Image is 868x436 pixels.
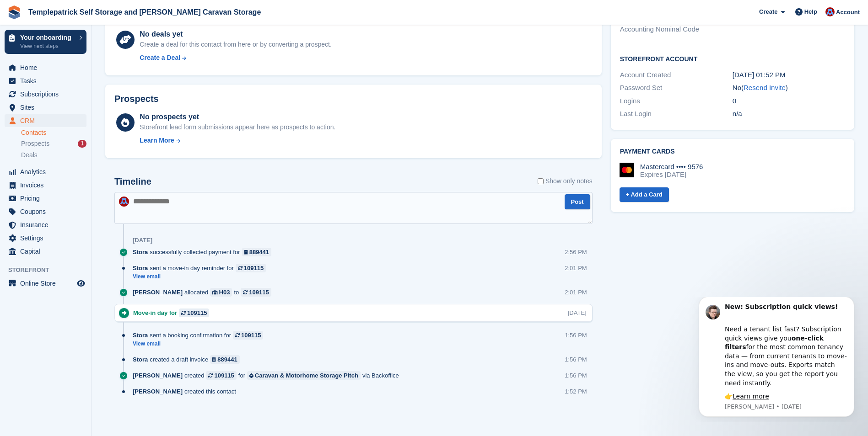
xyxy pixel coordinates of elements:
div: No deals yet [140,29,331,40]
a: menu [5,277,86,290]
span: Invoices [20,179,75,191]
div: 2:01 PM [565,264,587,272]
a: menu [5,205,86,218]
p: View next steps [20,42,75,50]
div: 109115 [214,371,234,380]
span: Sites [20,101,75,114]
a: menu [5,74,86,87]
div: Caravan & Motorhome Storage Pitch [255,371,358,380]
div: H03 [219,288,230,297]
div: 1:56 PM [565,371,587,380]
div: 2:01 PM [565,288,587,297]
div: 👉 [40,95,162,104]
div: Learn More [140,136,174,145]
a: menu [5,192,86,205]
div: Create a deal for this contact from here or by converting a prospect. [140,40,331,49]
span: Pricing [20,192,75,205]
p: Message from Steven, sent 1d ago [40,106,162,114]
a: 109115 [241,288,271,297]
div: 109115 [249,288,269,297]
iframe: Intercom notifications message [685,297,868,422]
a: Contacts [21,128,86,137]
p: Your onboarding [20,34,75,41]
a: menu [5,245,86,258]
div: 1:56 PM [565,355,587,364]
div: created for via Backoffice [133,371,404,380]
a: menu [5,232,86,245]
img: Leigh [119,197,129,207]
div: 0 [733,96,845,106]
div: Account Created [620,70,733,80]
a: 109115 [233,331,263,340]
a: H03 [210,288,232,297]
div: Mastercard •••• 9576 [640,163,703,171]
div: created this contact [133,387,241,396]
div: 1:52 PM [565,387,587,396]
div: Last Login [620,109,733,119]
a: 109115 [206,371,236,380]
div: No prospects yet [140,112,335,122]
div: sent a move-in day reminder for [133,264,270,272]
div: sent a booking confirmation for [133,331,268,340]
span: Help [804,7,817,16]
a: + Add a Card [620,187,669,202]
span: [PERSON_NAME] [133,387,183,396]
div: 109115 [187,308,207,317]
a: menu [5,114,86,127]
span: Coupons [20,205,75,218]
div: n/a [733,109,845,119]
a: menu [5,61,86,74]
span: Prospects [21,139,49,148]
span: Stora [133,331,148,340]
h2: Storefront Account [620,54,845,63]
a: menu [5,165,86,178]
a: View email [133,340,268,348]
span: [PERSON_NAME] [133,288,183,297]
a: View email [133,273,270,281]
a: menu [5,179,86,191]
div: 1:56 PM [565,331,587,340]
span: Deals [21,151,38,160]
div: Create a Deal [140,53,180,63]
span: Home [20,61,75,74]
div: [DATE] 01:52 PM [733,70,845,80]
b: New: Subscription quick views! [40,6,153,13]
div: 109115 [241,331,261,340]
div: Expires [DATE] [640,170,703,179]
a: menu [5,88,86,101]
a: Learn More [140,136,335,145]
a: menu [5,218,86,231]
a: 109115 [236,264,266,272]
a: Deals [21,150,86,160]
span: Storefront [8,266,91,275]
a: Learn more [48,96,84,103]
span: Subscriptions [20,88,75,101]
div: allocated to [133,288,276,297]
h2: Prospects [114,94,159,104]
button: Post [565,194,590,209]
span: CRM [20,114,75,127]
span: Insurance [20,218,75,231]
div: 1 [78,140,86,148]
a: 889441 [210,355,240,364]
div: Accounting Nominal Code [620,24,733,35]
div: created a draft invoice [133,355,244,364]
a: Caravan & Motorhome Storage Pitch [247,371,361,380]
span: Tasks [20,74,75,87]
span: Create [759,7,777,16]
div: Move-in day for [133,308,214,317]
div: 889441 [217,355,237,364]
a: 109115 [179,308,209,317]
label: Show only notes [538,176,593,186]
h2: Payment cards [620,148,845,155]
div: Message content [40,5,162,104]
a: Prospects 1 [21,139,86,149]
a: 889441 [242,248,272,256]
a: Create a Deal [140,53,331,63]
a: Preview store [75,278,86,289]
a: menu [5,101,86,114]
img: Leigh [825,7,835,16]
img: Mastercard Logo [620,163,634,177]
span: Online Store [20,277,75,290]
div: [DATE] [568,308,587,317]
